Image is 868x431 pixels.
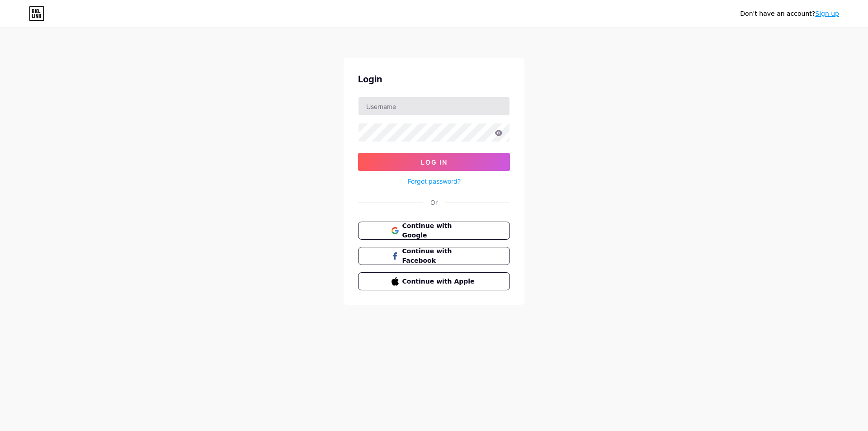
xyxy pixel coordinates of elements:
[359,97,509,115] input: Username
[402,221,477,240] span: Continue with Google
[358,247,510,265] button: Continue with Facebook
[408,176,461,186] a: Forgot password?
[740,9,839,19] div: Don't have an account?
[815,10,839,17] a: Sign up
[358,72,510,86] div: Login
[358,153,510,171] button: Log In
[358,272,510,290] button: Continue with Apple
[358,222,510,240] button: Continue with Google
[402,246,477,265] span: Continue with Facebook
[421,158,448,166] span: Log In
[402,277,477,286] span: Continue with Apple
[430,198,438,207] div: Or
